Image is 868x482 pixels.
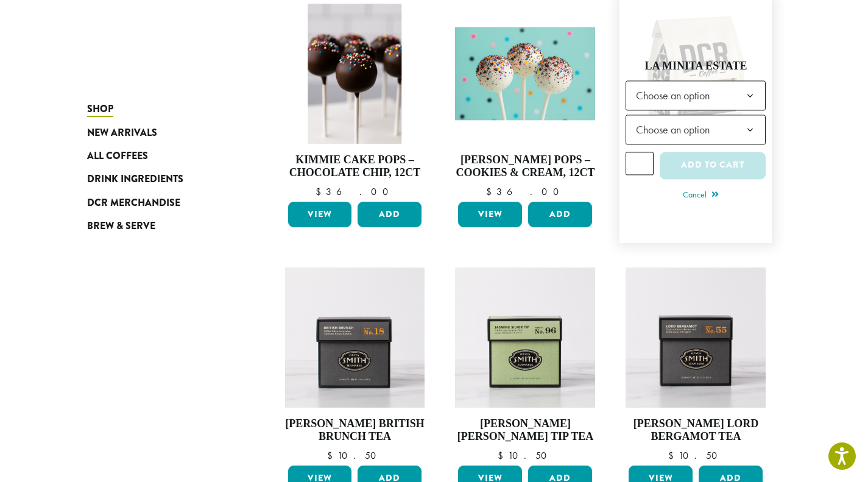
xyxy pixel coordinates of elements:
[87,196,180,211] span: DCR Merchandise
[327,449,382,462] bdi: 10.50
[308,4,401,144] img: Chocolate-Chip.png
[626,115,766,144] span: Choose an option
[87,102,113,117] span: Shop
[486,185,496,198] span: $
[87,219,155,234] span: Brew & Serve
[486,185,565,198] bdi: 36.00
[498,449,508,462] span: $
[358,202,422,227] button: Add
[455,27,595,120] img: Cookies-and-Cream.png
[660,152,766,179] button: Add to cart
[316,185,326,198] span: $
[626,80,766,110] span: Choose an option
[455,268,595,461] a: [PERSON_NAME] [PERSON_NAME] Tip Tea $10.50
[87,172,183,187] span: Drink Ingredients
[327,449,337,462] span: $
[683,187,719,204] a: Cancel
[87,191,233,214] a: DCR Merchandise
[626,152,654,175] input: Product quantity
[285,417,425,444] h4: [PERSON_NAME] British Brunch Tea
[668,449,723,462] bdi: 10.50
[626,417,766,444] h4: [PERSON_NAME] Lord Bergamot Tea
[528,202,592,227] button: Add
[288,202,352,227] a: View
[285,268,425,461] a: [PERSON_NAME] British Brunch Tea $10.50
[458,202,522,227] a: View
[87,144,233,168] a: All Coffees
[316,185,394,198] bdi: 36.00
[668,449,679,462] span: $
[87,149,148,164] span: All Coffees
[631,118,722,141] span: Choose an option
[284,268,425,408] img: British-Brunch-Signature-Black-Carton-2023-2.jpg
[626,268,766,461] a: [PERSON_NAME] Lord Bergamot Tea $10.50
[455,154,595,180] h4: [PERSON_NAME] Pops – Cookies & Cream, 12ct
[626,268,766,408] img: Lord-Bergamot-Signature-Black-Carton-2023-1.jpg
[455,4,595,197] a: [PERSON_NAME] Pops – Cookies & Cream, 12ct $36.00
[285,154,425,180] h4: Kimmie Cake Pops – Chocolate Chip, 12ct
[455,268,595,408] img: Jasmine-Silver-Tip-Signature-Green-Carton-2023.jpg
[498,449,552,462] bdi: 10.50
[631,83,722,107] span: Choose an option
[285,4,425,197] a: Kimmie Cake Pops – Chocolate Chip, 12ct $36.00
[87,214,233,238] a: Brew & Serve
[87,168,233,191] a: Drink Ingredients
[87,121,233,144] a: New Arrivals
[455,417,595,444] h4: [PERSON_NAME] [PERSON_NAME] Tip Tea
[87,126,157,141] span: New Arrivals
[626,60,766,74] h4: La Minita Estate
[87,97,233,121] a: Shop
